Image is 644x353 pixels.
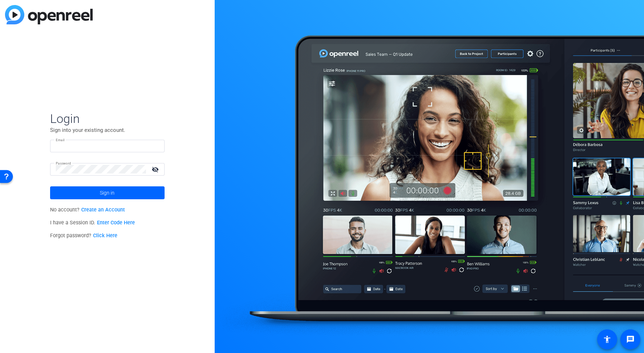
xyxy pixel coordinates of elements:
a: Enter Code Here [97,220,135,226]
img: blue-gradient.svg [5,5,93,24]
span: No account? [50,207,125,213]
a: Click Here [93,233,117,239]
mat-icon: accessibility [603,335,611,344]
span: Login [50,111,165,126]
mat-label: Email [56,138,65,142]
button: Sign in [50,186,165,199]
input: Enter Email Address [56,142,159,150]
span: Sign in [100,184,114,202]
a: Create an Account [81,207,125,213]
mat-icon: visibility_off [147,164,165,175]
mat-icon: message [626,335,635,344]
mat-label: Password [56,161,71,165]
span: I have a Session ID. [50,220,135,226]
span: Forgot password? [50,233,117,239]
p: Sign into your existing account. [50,126,165,134]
